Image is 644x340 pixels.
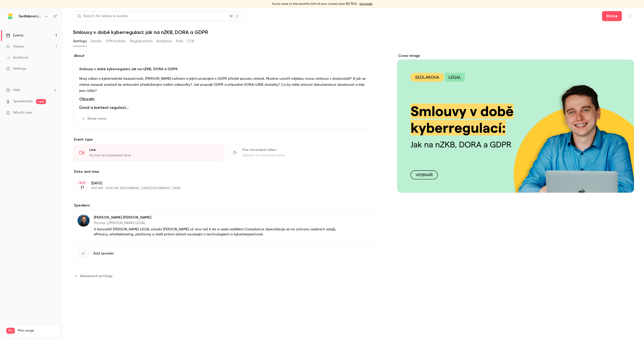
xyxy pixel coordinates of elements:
button: Share [602,11,622,21]
img: Sedlakova Legal [6,12,14,20]
div: Audience [6,55,28,60]
p: Partner | [PERSON_NAME] LEGAL [94,221,344,226]
label: Date and time [73,169,377,174]
div: Jiří Hradský[PERSON_NAME] [PERSON_NAME]Partner | [PERSON_NAME] LEGALV kanceláři [PERSON_NAME] LEG... [73,210,377,241]
span: Help [13,88,20,93]
button: CTA [187,37,194,45]
span: new [36,99,46,104]
button: Registrations [130,37,152,45]
section: Advanced settings [73,272,377,280]
p: [DATE] [91,181,350,186]
p: Nový zákon o kybernetické bezpečnosti, [PERSON_NAME] nařízení a jejich propojení s GDPR přináší s... [79,76,371,94]
label: About [73,53,377,58]
button: Show more [79,115,109,123]
li: help-dropdown-opener [6,88,57,93]
p: [PERSON_NAME] [PERSON_NAME] [94,215,344,220]
span: What's new [13,110,32,115]
button: Polls [176,37,183,45]
p: Event type [73,137,377,142]
p: Smlouvy v době kyberregulací: jak na nZKB, DORA a GDPR [79,67,371,72]
button: Advanced settings [73,272,115,280]
label: Cover image [397,53,634,58]
strong: Obsah: [79,96,95,102]
div: Search for videos or events [77,14,128,19]
div: Go live at scheduled time [89,153,218,158]
div: Events [6,33,23,38]
div: Pre-recorded videoStream at scheduled time [226,144,377,161]
button: Add speaker [73,243,377,264]
h6: Sedlakova Legal [19,14,42,19]
p: V kanceláři [PERSON_NAME] LEGAL působí [PERSON_NAME] už více než 6 let a vede oddělení Compliance... [94,227,344,237]
div: Settings [6,66,26,71]
a: Upgrade [359,2,372,6]
span: Add speaker [93,251,114,256]
div: Pre-recorded video [243,147,371,152]
button: UTM builder [106,37,126,45]
p: 9:00 AM - 10:30 AM, [GEOGRAPHIC_DATA]/[GEOGRAPHIC_DATA] [91,186,350,190]
div: Stream at scheduled time [243,153,371,158]
p: 21 [80,185,84,190]
a: SpeakerHub [13,99,33,104]
button: Analytics [156,37,172,45]
span: Advanced settings [80,273,112,279]
h2: Úvod a kontext regulací [79,105,371,111]
h1: Smlouvy v době kyberregulací: jak na nZKB, DORA a GDPR [73,29,634,35]
section: Cover image [397,53,634,193]
div: Videos [6,44,24,49]
div: Live [89,147,218,152]
div: AUG [78,181,87,185]
div: LiveGo live at scheduled time [73,144,224,161]
label: Speakers [73,203,377,208]
button: Emails [91,37,101,45]
img: Jiří Hradský [77,215,90,227]
button: Settings [73,37,87,45]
